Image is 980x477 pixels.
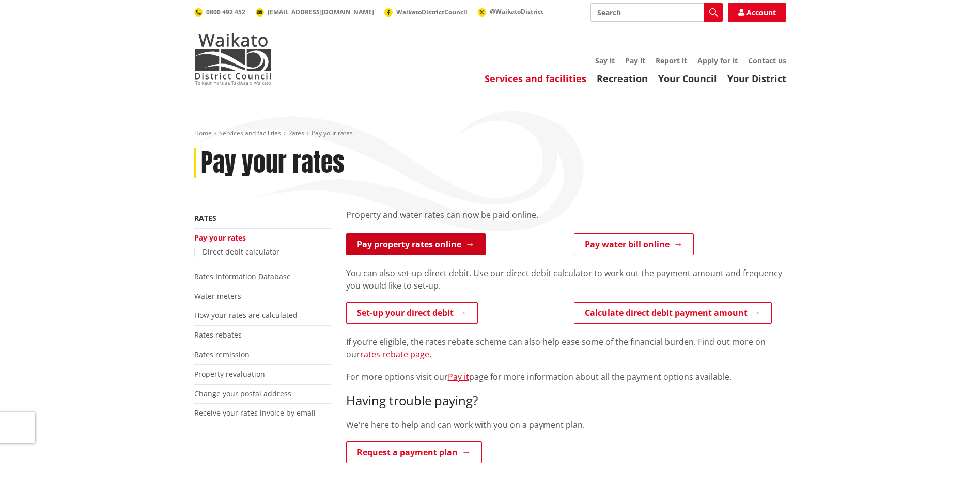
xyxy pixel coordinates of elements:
[201,148,345,178] h1: Pay your rates
[312,129,353,137] span: Pay your rates
[194,330,242,340] a: Rates rebates
[384,8,468,17] a: WaikatoDistrictCouncil
[490,7,543,16] span: @WaikatoDistrict
[597,72,648,85] a: Recreation
[478,7,543,16] a: @WaikatoDistrict
[194,8,245,17] a: 0800 492 452
[346,419,786,431] p: We're here to help and can work with you on a payment plan.
[656,56,687,66] a: Report it
[219,129,281,137] a: Services and facilities
[485,72,586,85] a: Services and facilities
[574,302,772,324] a: Calculate direct debit payment amount
[346,371,786,383] p: For more options visit our page for more information about all the payment options available.
[346,393,786,408] h3: Having trouble paying?
[194,369,265,379] a: Property revaluation
[346,233,486,255] a: Pay property rates online
[346,267,786,292] p: You can also set-up direct debit. Use our direct debit calculator to work out the payment amount ...
[194,129,212,137] a: Home
[268,8,374,17] span: [EMAIL_ADDRESS][DOMAIN_NAME]
[595,56,615,66] a: Say it
[346,336,786,360] p: If you’re eligible, the rates rebate scheme can also help ease some of the financial burden. Find...
[194,33,272,85] img: Waikato District Council - Te Kaunihera aa Takiwaa o Waikato
[448,371,469,383] a: Pay it
[203,247,279,257] a: Direct debit calculator
[206,8,245,17] span: 0800 492 452
[658,72,717,85] a: Your Council
[346,302,478,324] a: Set-up your direct debit
[574,233,694,255] a: Pay water bill online
[625,56,645,66] a: Pay it
[346,209,786,233] div: Property and water rates can now be paid online.
[346,441,482,463] a: Request a payment plan
[727,72,786,85] a: Your District
[194,389,291,399] a: Change your postal address
[194,349,250,359] a: Rates remission
[697,56,738,66] a: Apply for it
[194,408,316,418] a: Receive your rates invoice by email
[194,272,291,281] a: Rates Information Database
[932,434,970,471] iframe: Messenger Launcher
[288,129,304,137] a: Rates
[256,8,374,17] a: [EMAIL_ADDRESS][DOMAIN_NAME]
[194,310,298,320] a: How your rates are calculated
[748,56,786,66] a: Contact us
[194,233,246,243] a: Pay your rates
[728,3,786,22] a: Account
[194,213,216,223] a: Rates
[194,291,241,301] a: Water meters
[396,8,468,17] span: WaikatoDistrictCouncil
[590,3,723,22] input: Search input
[194,129,786,138] nav: breadcrumb
[360,348,431,360] a: rates rebate page.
